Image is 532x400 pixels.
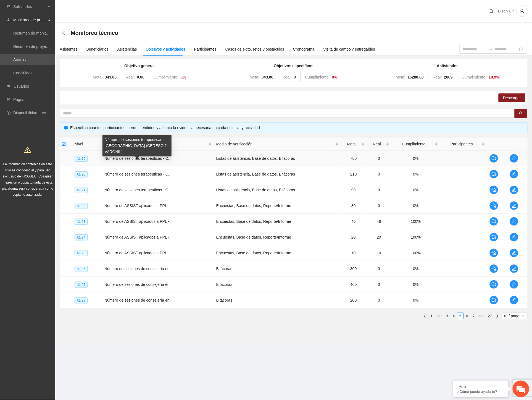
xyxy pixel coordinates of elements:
[510,296,518,305] button: edit
[75,219,88,225] span: A1.23
[470,313,477,319] li: 7
[510,266,518,271] span: edit
[451,313,457,319] a: 4
[214,245,341,261] td: Encuestas, Base de datos, Reporte/Informe
[457,313,463,319] a: 5
[510,154,518,163] button: edit
[391,166,440,182] td: 0%
[72,138,102,151] th: Nivel
[75,250,88,256] span: A1.25
[498,9,514,13] span: Dizan UP
[489,75,500,79] strong: 18.9 %
[487,9,496,13] span: bell
[367,138,391,151] th: Real
[464,313,470,319] li: 6
[391,138,440,151] th: Cumplimiento
[93,75,102,79] span: Meta:
[225,46,284,52] div: Casos de éxito, retos y obstáculos
[489,296,498,305] button: comment
[75,171,88,177] span: A1.20
[214,261,341,277] td: Bitácoras
[62,31,66,35] span: arrow-left
[428,313,435,319] li: 1
[341,214,367,229] td: 46
[367,229,391,245] td: 20
[367,151,391,166] td: 0
[341,261,367,277] td: 300
[341,245,367,261] td: 10
[194,46,217,52] div: Participantes
[214,214,341,229] td: Encuestas, Base de datos, Reporte/Informe
[70,125,523,131] div: Especifica cuántos participantes fueron atendidos y adjunta la evidencia necesaria en cada objeti...
[457,389,504,394] p: ¿Cómo puedo ayudarte?
[489,170,498,179] button: comment
[488,47,493,51] span: to
[75,266,88,272] span: A1.26
[214,151,341,166] td: Listas de asistencia, Base de datos, Bitácoras
[64,126,68,130] span: info-circle
[462,75,486,79] span: Cumplimiento:
[2,162,53,197] span: La información contenida en este sitio es confidencial y para uso exclusivo de FICOSEC. Cualquier...
[510,233,518,242] button: edit
[433,75,442,79] span: Real:
[13,31,54,35] a: Resumen de monitoreo
[486,313,494,319] a: 27
[104,188,172,192] span: Número de sesiones terapéuticas - C...
[75,234,88,240] span: A1.24
[369,141,385,147] span: Real
[214,292,341,308] td: Bitácoras
[517,9,527,14] span: user
[293,46,315,52] div: Cronograma
[477,313,486,319] span: •••
[367,292,391,308] td: 0
[394,141,434,147] span: Cumplimiento
[13,1,46,12] span: Solicitudes
[60,46,78,52] div: Asistentes
[75,282,88,288] span: A1.27
[510,172,518,176] span: edit
[367,245,391,261] td: 10
[75,156,88,162] span: A1.19
[391,182,440,198] td: 0%
[501,313,528,319] div: Page Size
[444,75,453,79] strong: 2089
[489,264,498,273] button: comment
[104,172,172,176] span: Número de sesiones terapéuticas - C...
[7,18,10,22] span: eye
[489,185,498,194] button: comment
[517,6,528,17] button: user
[294,75,296,79] strong: 0
[216,141,334,147] span: Medio de verificación
[283,75,292,79] span: Real:
[104,235,174,239] span: Número de ASSIST aplicados a PPL - ...
[429,313,435,319] a: 1
[13,71,32,75] a: Concluidos
[391,214,440,229] td: 100%
[444,313,450,319] a: 3
[323,46,375,52] div: Visita de campo y entregables
[7,5,10,9] span: inbox
[367,182,391,198] td: 0
[391,151,440,166] td: 0%
[487,7,496,15] button: bell
[510,249,518,257] button: edit
[435,313,444,319] span: •••
[86,46,109,52] div: Beneficiarios
[214,229,341,245] td: Encuestas, Base de datos, Reporte/Informe
[343,141,360,147] span: Meta
[104,219,174,224] span: Número de ASSIST aplicados a PPL - ...
[14,84,29,88] a: Usuarios
[214,277,341,292] td: Bitácoras
[489,280,498,289] button: comment
[494,313,501,319] button: right
[489,233,498,242] button: comment
[396,75,405,79] span: Meta:
[13,97,24,102] a: Pagos
[440,138,487,151] th: Participantes
[367,261,391,277] td: 0
[367,198,391,214] td: 0
[341,198,367,214] td: 30
[489,249,498,257] button: comment
[104,266,173,271] span: Número de sesiones de consejería en...
[214,166,341,182] td: Listas de asistencia, Base de datos, Bitácoras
